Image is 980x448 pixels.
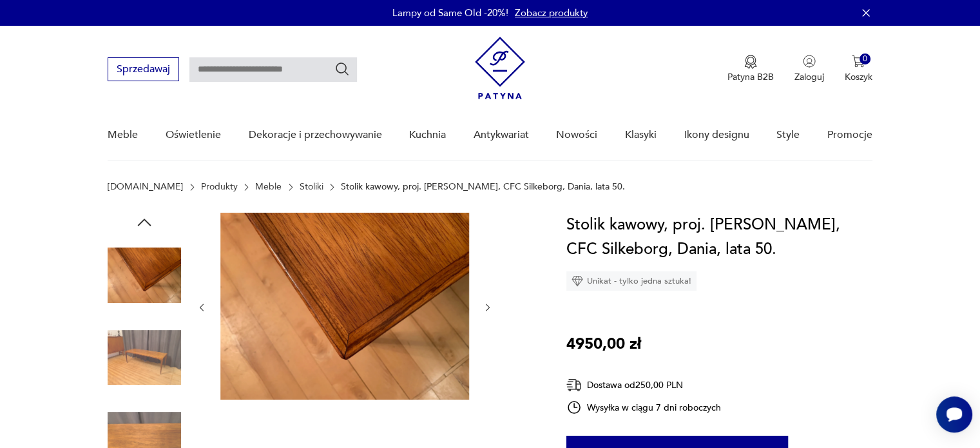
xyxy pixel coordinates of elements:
div: 0 [860,54,870,64]
img: Ikonka użytkownika [803,55,816,68]
a: Sprzedawaj [108,66,179,75]
button: Zaloguj [794,55,824,83]
iframe: Smartsupp widget button [936,396,972,433]
a: Ikony designu [684,110,749,160]
button: Patyna B2B [727,55,774,83]
a: Ikona medaluPatyna B2B [727,55,774,83]
a: [DOMAIN_NAME] [108,182,183,192]
a: Zobacz produkty [515,6,588,19]
a: Kuchnia [409,110,446,160]
a: Nowości [556,110,597,160]
a: Produkty [201,182,238,192]
a: Style [776,110,800,160]
img: Ikona koszyka [852,55,865,68]
img: Zdjęcie produktu Stolik kawowy, proj. Johannes Andersen, CFC Silkeborg, Dania, lata 50. [108,321,181,394]
p: Patyna B2B [727,71,774,83]
a: Klasyki [625,110,657,160]
a: Oświetlenie [166,110,221,160]
button: Szukaj [334,61,350,77]
div: Dostawa od 250,00 PLN [566,377,721,393]
img: Ikona medalu [744,55,757,69]
p: 4950,00 zł [566,332,641,356]
a: Antykwariat [474,110,529,160]
img: Ikona diamentu [572,275,583,287]
p: Stolik kawowy, proj. [PERSON_NAME], CFC Silkeborg, Dania, lata 50. [341,182,625,192]
img: Patyna - sklep z meblami i dekoracjami vintage [475,37,525,99]
a: Promocje [827,110,872,160]
a: Meble [108,110,138,160]
img: Zdjęcie produktu Stolik kawowy, proj. Johannes Andersen, CFC Silkeborg, Dania, lata 50. [220,213,469,400]
img: Zdjęcie produktu Stolik kawowy, proj. Johannes Andersen, CFC Silkeborg, Dania, lata 50. [108,239,181,312]
p: Koszyk [845,71,872,83]
button: Sprzedawaj [108,57,179,81]
p: Zaloguj [794,71,824,83]
a: Stoliki [300,182,323,192]
img: Ikona dostawy [566,377,582,393]
div: Wysyłka w ciągu 7 dni roboczych [566,400,721,415]
button: 0Koszyk [845,55,872,83]
h1: Stolik kawowy, proj. [PERSON_NAME], CFC Silkeborg, Dania, lata 50. [566,213,872,262]
a: Meble [255,182,282,192]
div: Unikat - tylko jedna sztuka! [566,271,697,291]
p: Lampy od Same Old -20%! [392,6,508,19]
a: Dekoracje i przechowywanie [248,110,381,160]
